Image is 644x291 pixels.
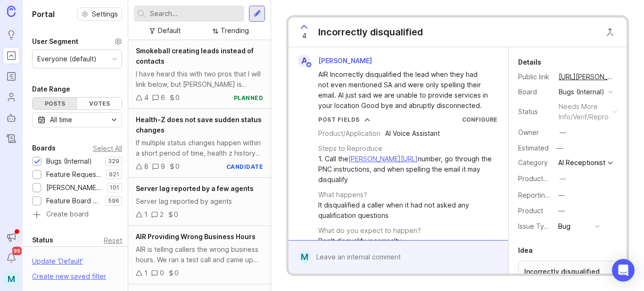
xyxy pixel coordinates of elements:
[318,236,402,246] div: Don't disqualify incorreclty
[3,47,20,64] a: Portal
[557,173,569,185] button: ProductboardID
[32,211,122,219] a: Create board
[518,207,543,215] label: Product
[161,161,165,172] div: 9
[32,142,56,154] div: Boards
[93,146,122,151] div: Select All
[348,155,418,163] a: [PERSON_NAME][URL]
[558,206,565,216] div: —
[110,184,119,191] p: 101
[221,25,249,36] div: Trending
[92,9,118,19] span: Settings
[3,26,20,43] a: Ideas
[175,161,180,172] div: 0
[3,89,20,106] a: Users
[3,130,20,147] a: Changelog
[136,138,263,158] div: If multiple status changes happen within a short period of time, health z history only records th...
[560,174,566,184] div: —
[161,92,165,103] div: 6
[136,69,263,90] div: I have heard this with two pros that I will link below, but [PERSON_NAME] is creating leads and n...
[318,69,489,111] div: AIR Incorrectly disqualified the lead when they had not even mentioned SA and were only spelling ...
[559,87,604,97] div: Bugs (Internal)
[136,233,256,241] span: AIR Providing Wrong Business Hours
[150,8,240,19] input: Search...
[174,268,179,278] div: 0
[556,71,617,83] a: [URL][PERSON_NAME]
[462,116,497,123] a: Configure
[518,158,551,168] div: Category
[518,87,551,97] div: Board
[299,251,311,263] div: M
[558,159,605,166] div: AI Receptionist
[136,47,254,65] span: Smokeball creating leads instead of contacts
[77,8,122,21] button: Settings
[144,268,148,278] div: 1
[144,161,149,172] div: 8
[318,190,367,200] div: What happens?
[318,128,380,139] div: Product/Application
[318,25,423,39] div: Incorrectly disqualified
[318,57,372,65] span: [PERSON_NAME]
[32,256,83,271] div: Update ' Default '
[32,8,55,20] h1: Portal
[128,40,271,109] a: Smokeball creating leads instead of contactsI have heard this with two pros that I will link belo...
[37,54,97,64] div: Everyone (default)
[518,222,553,230] label: Issue Type
[518,107,551,117] div: Status
[3,229,20,246] button: Announcements
[612,259,635,282] div: Open Intercom Messenger
[318,116,370,124] button: Post Fields
[518,145,549,151] div: Estimated
[601,23,619,42] button: Close button
[518,72,551,82] div: Public link
[318,225,421,236] div: What do you expect to happen?
[318,200,497,221] div: It disqualified a caller when it had not asked any qualification questions
[175,92,180,103] div: 0
[108,197,119,205] p: 596
[174,209,178,220] div: 0
[318,154,497,185] div: 1. Call the number, go through the PNC instructions, and when spelling the email it may disqualify
[518,175,568,183] label: ProductboardID
[50,115,72,125] div: All time
[77,98,122,109] div: Votes
[158,25,181,36] div: Default
[144,92,149,103] div: 4
[234,94,264,102] div: planned
[46,169,101,180] div: Feature Requests (Internal)
[318,116,360,124] div: Post Fields
[559,101,609,122] div: needs more info/verif/repro
[107,116,122,124] svg: toggle icon
[518,245,533,256] div: Idea
[292,55,380,67] a: A[PERSON_NAME]
[558,221,570,232] div: Bug
[3,270,20,287] button: M
[385,128,440,139] div: AI Voice Assistant
[128,226,271,284] a: AIR Providing Wrong Business HoursAIR is telling callers the wrong business hours. We ran a test ...
[518,127,551,138] div: Owner
[7,6,16,17] img: Canny Home
[136,116,262,134] span: Health-Z does not save sudden status changes
[46,156,92,166] div: Bugs (Internal)
[298,55,310,67] div: A
[160,209,164,220] div: 2
[104,238,122,243] div: Reset
[318,143,382,154] div: Steps to Reproduce
[518,191,569,199] label: Reporting Team
[226,163,264,171] div: candidate
[3,249,20,266] button: Notifications
[518,57,541,68] div: Details
[553,142,566,154] div: —
[3,109,20,126] a: Autopilot
[32,83,70,95] div: Date Range
[136,196,263,207] div: Server lag reported by agents
[46,196,100,206] div: Feature Board Sandbox [DATE]
[128,109,271,178] a: Health-Z does not save sudden status changesIf multiple status changes happen within a short peri...
[136,184,254,192] span: Server lag reported by a few agents
[128,178,271,226] a: Server lag reported by a few agentsServer lag reported by agents120
[558,190,565,200] div: —
[32,234,53,246] div: Status
[33,98,77,109] div: Posts
[560,127,566,138] div: —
